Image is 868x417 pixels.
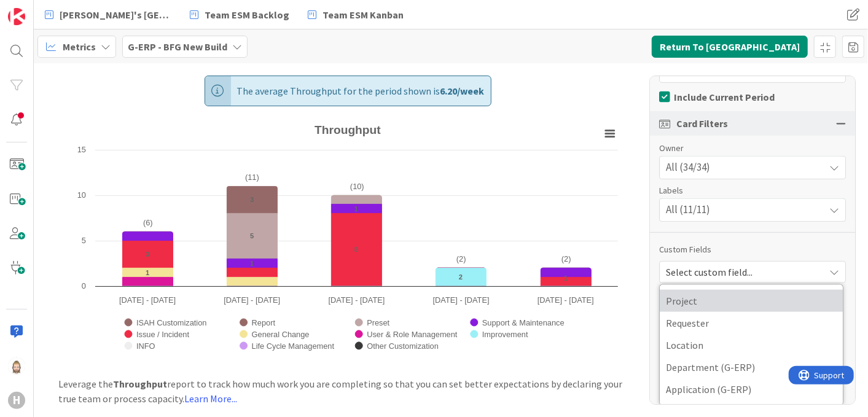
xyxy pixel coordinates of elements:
[660,334,843,356] a: Location
[561,254,571,263] text: (2)
[659,243,846,256] div: Custom Fields
[146,269,149,276] text: 1
[113,378,167,390] b: Throughput
[660,312,843,334] a: Requester
[34,376,662,406] div: Leverage the report to track how much work you are completing so that you can set better expectat...
[252,330,310,339] text: General Change
[245,173,259,182] text: (11)
[237,76,485,106] span: The average Throughput for the period shown is
[459,273,463,281] text: 2
[367,318,389,327] text: Preset
[564,275,568,282] text: 1
[250,232,254,240] text: 5
[482,330,528,339] text: Improvement
[184,392,237,405] a: Learn More...
[433,295,490,305] text: [DATE] - [DATE]
[659,88,775,106] button: Include Current Period
[224,295,280,305] text: [DATE] - [DATE]
[652,36,808,58] button: Return To [GEOGRAPHIC_DATA]
[252,318,276,327] text: Report
[666,336,837,354] span: Location
[26,2,56,17] span: Support
[8,392,25,409] div: H
[676,116,728,131] span: Card Filters
[136,341,155,351] text: INFO
[666,160,710,176] span: All (34/34)
[71,119,624,364] svg: Throughput
[8,8,25,25] img: Visit kanbanzone.com
[367,330,458,339] text: User & Role Management
[666,263,818,281] span: Select custom field...
[666,314,837,332] span: Requester
[77,145,86,154] text: 15
[136,318,207,327] text: ISAH Customization
[82,281,86,290] text: 0
[250,196,254,203] text: 3
[660,290,843,312] a: Project
[63,39,96,54] span: Metrics
[8,357,25,375] img: Rv
[146,251,149,258] text: 3
[666,292,837,310] span: Project
[666,380,837,399] span: Application (G-ERP)
[659,184,834,197] span: Labels
[323,7,404,22] span: Team ESM Kanban
[182,4,297,26] a: Team ESM Backlog
[143,218,153,227] text: (6)
[354,205,358,212] text: 1
[315,123,381,136] text: Throughput
[354,246,358,253] text: 8
[329,295,385,305] text: [DATE] - [DATE]
[674,88,775,106] span: Include Current Period
[482,318,565,327] text: Support & Maintenance
[660,378,843,400] a: Application (G-ERP)
[82,236,86,245] text: 5
[252,341,335,351] text: Life Cycle Management
[456,254,466,263] text: (2)
[666,202,710,218] span: All (11/11)
[77,190,86,200] text: 10
[37,4,179,26] a: [PERSON_NAME]'s [GEOGRAPHIC_DATA]
[660,356,843,378] a: Department (G-ERP)
[440,85,485,97] b: 6.20 / week
[659,142,834,155] span: Owner
[367,341,439,351] text: Other Customization
[666,358,837,376] span: Department (G-ERP)
[350,182,364,191] text: (10)
[205,7,289,22] span: Team ESM Backlog
[60,7,171,22] span: [PERSON_NAME]'s [GEOGRAPHIC_DATA]
[300,4,411,26] a: Team ESM Kanban
[119,295,176,305] text: [DATE] - [DATE]
[250,260,254,267] text: 1
[538,295,594,305] text: [DATE] - [DATE]
[128,41,227,53] b: G-ERP - BFG New Build
[136,330,190,339] text: Issue / Incident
